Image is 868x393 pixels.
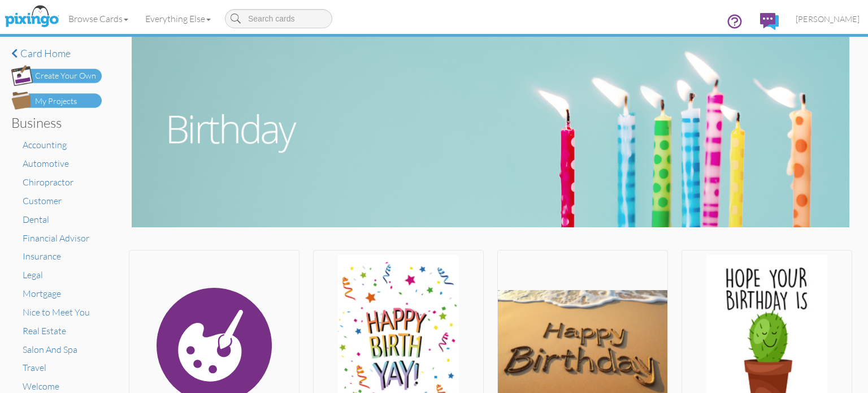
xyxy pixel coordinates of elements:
[23,251,61,262] a: Insurance
[11,65,102,86] img: create-own-button.png
[35,70,96,82] div: Create Your Own
[11,92,102,110] img: my-projects-button.png
[23,362,46,373] a: Travel
[23,325,66,336] a: Real Estate
[23,288,61,299] a: Mortgage
[23,344,77,355] a: Salon And Spa
[23,158,69,169] a: Automotive
[867,392,868,393] iframe: Chat
[35,96,77,107] div: My Projects
[787,5,868,33] a: [PERSON_NAME]
[23,269,43,280] a: Legal
[225,9,332,28] input: Search cards
[23,306,90,318] a: Nice to Meet You
[132,37,849,227] img: birthday.jpg
[23,214,49,225] a: Dental
[2,3,62,31] img: pixingo logo
[137,5,219,33] a: Everything Else
[23,381,59,392] a: Welcome
[11,115,93,130] h3: Business
[23,139,67,150] a: Accounting
[23,232,89,244] a: Financial Advisor
[796,14,860,24] span: [PERSON_NAME]
[760,13,779,30] img: comments.svg
[11,48,102,59] a: Card home
[23,195,62,206] a: Customer
[60,5,137,33] a: Browse Cards
[23,176,73,188] a: Chiropractor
